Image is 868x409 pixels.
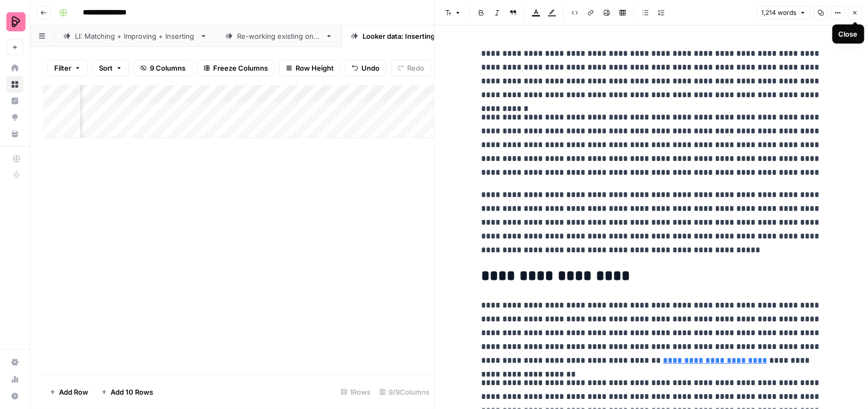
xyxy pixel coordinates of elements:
[6,388,23,405] button: Help + Support
[839,29,858,39] div: Close
[375,384,434,401] div: 9/9 Columns
[75,31,196,41] div: LI: Matching + Improving + Inserting
[391,59,431,76] button: Redo
[6,76,23,93] a: Browse
[111,387,153,397] span: Add 10 Rows
[216,25,342,47] a: Re-working existing ones
[213,63,268,73] span: Freeze Columns
[6,109,23,126] a: Opportunities
[54,63,71,73] span: Filter
[6,125,23,142] a: Your Data
[99,63,113,73] span: Sort
[6,12,26,31] img: Preply Logo
[363,31,435,41] div: Looker data: Inserting
[296,63,334,73] span: Row Height
[6,371,23,388] a: Usage
[279,59,341,76] button: Row Height
[95,384,159,401] button: Add 10 Rows
[342,25,456,47] a: Looker data: Inserting
[43,384,95,401] button: Add Row
[407,63,424,73] span: Redo
[150,63,186,73] span: 9 Columns
[59,387,88,397] span: Add Row
[336,384,375,401] div: 1 Rows
[92,59,129,76] button: Sort
[6,92,23,109] a: Insights
[54,25,216,47] a: LI: Matching + Improving + Inserting
[361,63,380,73] span: Undo
[761,8,796,18] span: 1,214 words
[6,59,23,76] a: Home
[6,354,23,371] a: Settings
[6,8,23,35] button: Workspace: Preply
[756,6,811,20] button: 1,214 words
[197,59,275,76] button: Freeze Columns
[345,59,386,76] button: Undo
[47,59,88,76] button: Filter
[133,59,192,76] button: 9 Columns
[237,31,321,41] div: Re-working existing ones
